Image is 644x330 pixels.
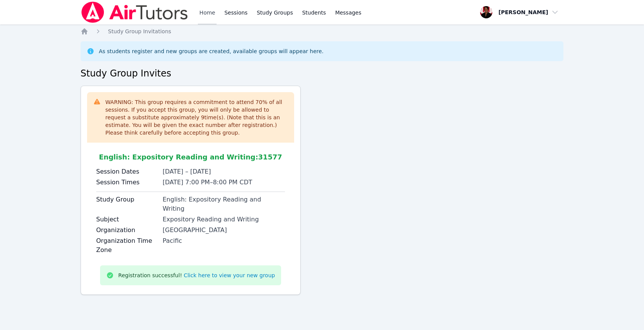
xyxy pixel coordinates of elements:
div: English: Expository Reading and Writing [163,195,285,213]
span: – [210,179,213,186]
label: Organization Time Zone [96,236,158,255]
span: Study Group Invitations [108,28,171,34]
div: Registration successful! [118,271,275,279]
a: Click here to view your new group [184,271,275,279]
a: Study Group Invitations [108,28,171,35]
div: Pacific [163,236,285,245]
div: Expository Reading and Writing [163,215,285,224]
div: [GEOGRAPHIC_DATA] [163,226,285,235]
span: Messages [335,9,361,16]
span: English: Expository Reading and Writing : 31577 [99,153,282,161]
li: [DATE] 7:00 PM 8:00 PM CDT [163,178,285,187]
nav: Breadcrumb [81,28,564,35]
label: Organization [96,226,158,235]
span: [DATE] – [DATE] [163,168,211,175]
label: Session Dates [96,167,158,176]
div: As students register and new groups are created, available groups will appear here. [99,47,324,55]
label: Subject [96,215,158,224]
label: Session Times [96,178,158,187]
label: Study Group [96,195,158,204]
img: Air Tutors [81,2,189,23]
h2: Study Group Invites [81,67,564,80]
div: WARNING: This group requires a commitment to attend 70 % of all sessions. If you accept this grou... [105,98,288,137]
